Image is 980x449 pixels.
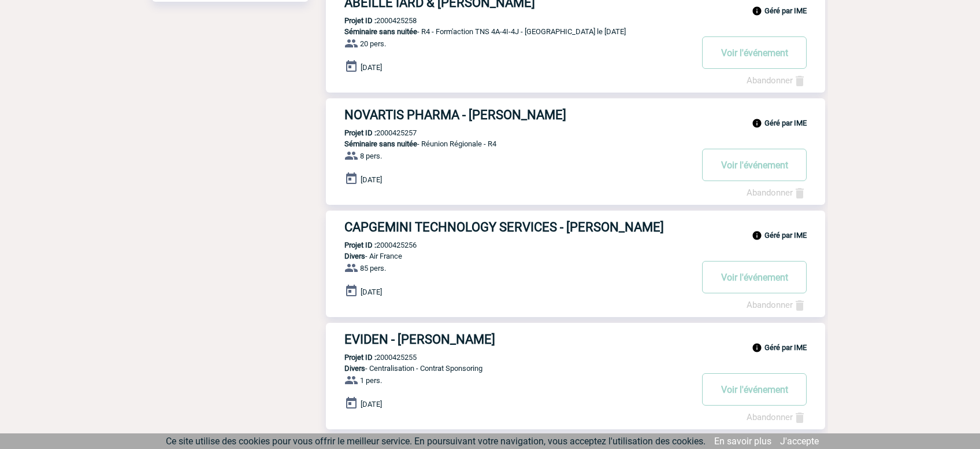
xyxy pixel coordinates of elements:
p: - R4 - Form'action TNS 4A-4I-4J - [GEOGRAPHIC_DATA] le [DATE] [326,27,691,36]
a: J'accepte [780,436,819,447]
span: Séminaire sans nuitée [344,139,417,148]
img: info_black_24dp.svg [752,343,762,353]
span: Divers [344,252,365,260]
span: [DATE] [361,288,382,296]
button: Voir l'événement [702,149,807,181]
b: Géré par IME [764,343,807,352]
h3: EVIDEN - [PERSON_NAME] [344,332,691,347]
span: 85 pers. [360,264,386,273]
span: Séminaire sans nuitée [344,27,417,36]
a: EVIDEN - [PERSON_NAME] [326,332,825,347]
h3: NOVARTIS PHARMA - [PERSON_NAME] [344,108,691,122]
img: info_black_24dp.svg [752,230,762,241]
span: 20 pers. [360,39,386,48]
p: - Réunion Régionale - R4 [326,139,691,148]
a: Abandonner [747,412,807,422]
span: [DATE] [361,400,382,408]
a: Abandonner [747,75,807,86]
b: Géré par IME [764,6,807,15]
span: 1 pers. [360,376,382,385]
h3: CAPGEMINI TECHNOLOGY SERVICES - [PERSON_NAME] [344,220,691,234]
img: info_black_24dp.svg [752,6,762,16]
span: Ce site utilise des cookies pour vous offrir le meilleur service. En poursuivant votre navigation... [166,436,706,447]
a: Abandonner [747,300,807,310]
button: Voir l'événement [702,261,807,293]
b: Géré par IME [764,119,807,127]
span: [DATE] [361,63,382,72]
span: Divers [344,364,365,373]
b: Projet ID : [344,241,376,249]
a: Abandonner [747,187,807,198]
p: - Air France [326,252,691,260]
p: - Centralisation - Contrat Sponsoring [326,364,691,373]
button: Voir l'événement [702,36,807,69]
p: 2000425256 [326,241,417,249]
img: info_black_24dp.svg [752,118,762,128]
span: [DATE] [361,175,382,184]
a: NOVARTIS PHARMA - [PERSON_NAME] [326,108,825,122]
p: 2000425257 [326,128,417,137]
a: En savoir plus [714,436,771,447]
span: 8 pers. [360,152,382,160]
a: CAPGEMINI TECHNOLOGY SERVICES - [PERSON_NAME] [326,220,825,234]
b: Projet ID : [344,353,376,362]
p: 2000425255 [326,353,417,362]
b: Projet ID : [344,16,376,25]
b: Projet ID : [344,128,376,137]
button: Voir l'événement [702,373,807,406]
b: Géré par IME [764,231,807,240]
p: 2000425258 [326,16,417,25]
